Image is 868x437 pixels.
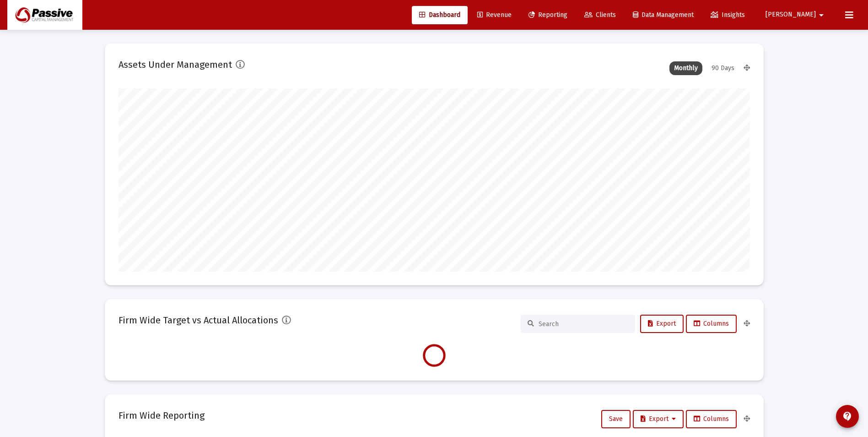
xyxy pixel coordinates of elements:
[648,320,676,328] span: Export
[707,61,739,75] div: 90 Days
[686,410,737,428] button: Columns
[470,6,519,24] a: Revenue
[686,315,737,333] button: Columns
[521,6,575,24] a: Reporting
[119,408,205,423] h2: Firm Wide Reporting
[609,415,623,423] span: Save
[640,315,684,333] button: Export
[477,11,512,19] span: Revenue
[755,5,838,24] button: [PERSON_NAME]
[412,6,468,24] a: Dashboard
[669,61,702,75] div: Monthly
[694,415,729,423] span: Columns
[14,6,75,24] img: Dashboard
[694,320,729,328] span: Columns
[633,410,684,428] button: Export
[539,320,628,328] input: Search
[601,410,631,428] button: Save
[842,411,853,422] mat-icon: contact_support
[528,11,567,19] span: Reporting
[119,313,278,328] h2: Firm Wide Target vs Actual Allocations
[816,6,827,24] mat-icon: arrow_drop_down
[119,57,232,72] h2: Assets Under Management
[419,11,460,19] span: Dashboard
[577,6,623,24] a: Clients
[584,11,616,19] span: Clients
[641,415,676,423] span: Export
[625,6,701,24] a: Data Management
[711,11,745,19] span: Insights
[633,11,694,19] span: Data Management
[766,11,816,19] span: [PERSON_NAME]
[703,6,752,24] a: Insights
